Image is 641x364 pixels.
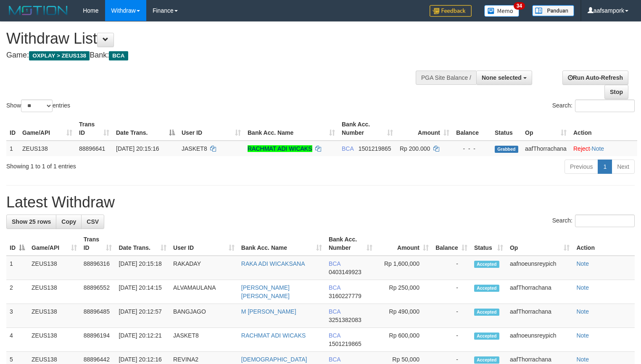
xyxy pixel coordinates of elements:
[576,260,589,267] a: Note
[79,145,105,152] span: 88896641
[552,215,635,227] label: Search:
[241,260,305,267] a: RAKA ADI WICAKSANA
[6,304,28,328] td: 3
[28,328,80,352] td: ZEUS138
[612,160,635,174] a: Next
[6,215,56,229] a: Show 25 rows
[376,304,432,328] td: Rp 490,000
[80,280,116,304] td: 88896552
[28,280,80,304] td: ZEUS138
[484,5,520,17] img: Button%20Memo.svg
[342,145,353,152] span: BCA
[476,71,532,85] button: None selected
[12,218,51,225] span: Show 25 rows
[552,100,635,112] label: Search:
[329,332,340,339] span: BCA
[6,280,28,304] td: 2
[329,308,340,315] span: BCA
[329,269,361,275] span: Copy 0403149923 to clipboard
[598,160,612,174] a: 1
[6,100,70,112] label: Show entries
[115,328,170,352] td: [DATE] 20:12:21
[376,280,432,304] td: Rp 250,000
[522,117,570,141] th: Op: activate to sort column ascending
[359,145,391,152] span: Copy 1501219865 to clipboard
[432,304,471,328] td: -
[570,117,637,141] th: Action
[28,304,80,328] td: ZEUS138
[576,332,589,339] a: Note
[474,285,499,292] span: Accepted
[80,256,116,280] td: 88896316
[115,256,170,280] td: [DATE] 20:15:18
[56,215,82,229] a: Copy
[576,284,589,291] a: Note
[474,356,499,364] span: Accepted
[329,293,361,299] span: Copy 3160227779 to clipboard
[453,117,491,141] th: Balance
[562,71,628,85] a: Run Auto-Refresh
[29,51,90,60] span: OXPLAY > ZEUS138
[573,232,635,256] th: Action
[170,280,238,304] td: ALVAMAULANA
[21,100,53,112] select: Showentries
[115,232,170,256] th: Date Trans.: activate to sort column ascending
[474,309,499,316] span: Accepted
[396,117,453,141] th: Amount: activate to sort column ascending
[28,232,80,256] th: Game/API: activate to sort column ascending
[604,85,628,99] a: Stop
[80,232,116,256] th: Trans ID: activate to sort column ascending
[474,333,499,340] span: Accepted
[376,328,432,352] td: Rp 600,000
[113,117,178,141] th: Date Trans.: activate to sort column descending
[522,141,570,156] td: aafThorrachana
[474,261,499,268] span: Accepted
[325,232,376,256] th: Bank Acc. Number: activate to sort column ascending
[87,218,99,225] span: CSV
[329,317,361,323] span: Copy 3251382083 to clipboard
[430,5,472,17] img: Feedback.jpg
[81,215,104,229] a: CSV
[482,74,522,81] span: None selected
[432,232,471,256] th: Balance: activate to sort column ascending
[376,232,432,256] th: Amount: activate to sort column ascending
[241,284,290,299] a: [PERSON_NAME] [PERSON_NAME]
[506,280,573,304] td: aafThorrachana
[329,260,340,267] span: BCA
[170,256,238,280] td: RAKADAY
[28,256,80,280] td: ZEUS138
[532,5,574,16] img: panduan.png
[6,141,19,156] td: 1
[6,117,19,141] th: ID
[338,117,396,141] th: Bank Acc. Number: activate to sort column ascending
[241,308,296,315] a: M [PERSON_NAME]
[61,218,76,225] span: Copy
[248,145,312,152] a: RACHMAT ADI WICAKS
[576,356,589,363] a: Note
[491,117,522,141] th: Status
[170,304,238,328] td: BANGJAGO
[432,328,471,352] td: -
[506,304,573,328] td: aafThorrachana
[76,117,113,141] th: Trans ID: activate to sort column ascending
[576,308,589,315] a: Note
[471,232,506,256] th: Status: activate to sort column ascending
[329,356,340,363] span: BCA
[170,232,238,256] th: User ID: activate to sort column ascending
[570,141,637,156] td: ·
[6,159,261,170] div: Showing 1 to 1 of 1 entries
[6,232,28,256] th: ID: activate to sort column descending
[575,215,635,227] input: Search:
[432,280,471,304] td: -
[456,144,488,153] div: - - -
[329,340,361,347] span: Copy 1501219865 to clipboard
[506,232,573,256] th: Op: activate to sort column ascending
[80,328,116,352] td: 88896194
[400,145,430,152] span: Rp 200.000
[6,194,635,211] h1: Latest Withdraw
[514,2,525,10] span: 34
[241,332,306,339] a: RACHMAT ADI WICAKS
[565,160,598,174] a: Previous
[116,145,159,152] span: [DATE] 20:15:16
[80,304,116,328] td: 88896485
